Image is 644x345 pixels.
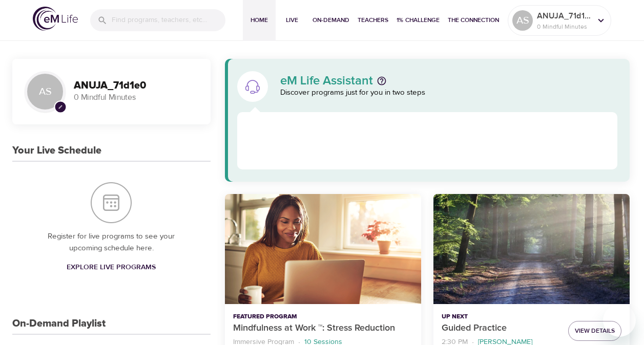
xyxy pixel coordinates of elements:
span: Teachers [358,15,388,26]
button: Mindfulness at Work ™: Stress Reduction [225,194,421,304]
img: Your Live Schedule [91,182,132,223]
a: Explore Live Programs [63,258,160,277]
p: ANUJA_71d1e0 [537,10,591,22]
span: View Details [575,326,615,336]
span: Live [280,15,304,26]
span: 1% Challenge [397,15,440,26]
span: Explore Live Programs [67,261,156,274]
p: Up Next [442,312,560,321]
span: The Connection [448,15,499,26]
p: Guided Practice [442,321,560,335]
img: logo [33,7,78,31]
button: View Details [568,321,621,341]
p: Mindfulness at Work ™: Stress Reduction [233,321,413,335]
p: Discover programs just for you in two steps [280,87,617,99]
p: Register for live programs to see your upcoming schedule here. [33,231,190,254]
button: Guided Practice [433,194,630,304]
span: Home [247,15,272,26]
input: Find programs, teachers, etc... [112,9,225,31]
h3: ANUJA_71d1e0 [74,80,198,92]
p: 0 Mindful Minutes [74,92,198,103]
div: AS [25,71,66,112]
iframe: Button to launch messaging window [603,304,636,337]
div: AS [512,10,533,31]
h3: On-Demand Playlist [12,318,106,330]
span: On-Demand [313,15,349,26]
img: eM Life Assistant [244,78,261,95]
h3: Your Live Schedule [12,145,101,157]
p: 0 Mindful Minutes [537,22,591,31]
p: Featured Program [233,312,413,321]
p: eM Life Assistant [280,75,373,87]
